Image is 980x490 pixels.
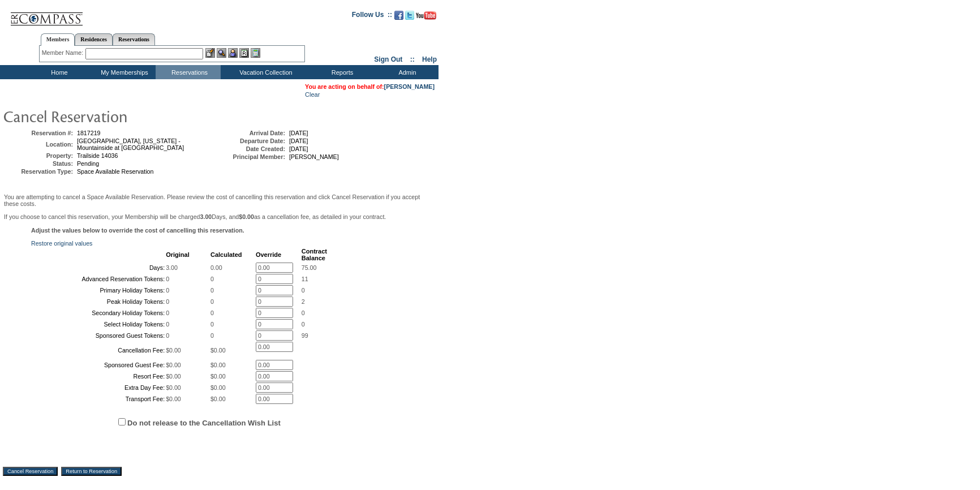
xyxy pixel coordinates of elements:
td: Reservations [156,65,221,79]
td: Follow Us :: [352,10,392,23]
span: $0.00 [166,373,181,380]
img: b_calculator.gif [251,48,260,58]
td: Admin [373,65,439,79]
span: 0 [210,287,214,294]
span: 2 [302,298,305,305]
a: Subscribe to our YouTube Channel [416,14,436,21]
td: Secondary Holiday Tokens: [32,308,165,318]
span: 0 [302,310,305,316]
span: 0 [210,276,214,282]
p: If you choose to cancel this reservation, your Membership will be charged Days, and as a cancella... [4,213,435,220]
span: [DATE] [289,130,308,136]
span: Space Available Reservation [77,168,153,175]
span: 11 [302,276,308,282]
td: Advanced Reservation Tokens: [32,274,165,284]
a: Restore original values [31,240,92,247]
span: $0.00 [166,362,181,368]
img: Become our fan on Facebook [394,11,403,20]
span: 0 [166,310,169,316]
td: Reservation #: [5,130,73,136]
span: 0 [166,276,169,282]
span: $0.00 [166,396,181,402]
td: Select Holiday Tokens: [32,319,165,329]
img: Impersonate [228,48,238,58]
span: 75.00 [302,264,317,271]
input: Return to Reservation [61,467,122,476]
span: [GEOGRAPHIC_DATA], [US_STATE] - Mountainside at [GEOGRAPHIC_DATA] [77,137,184,151]
td: Property: [5,152,73,159]
td: Extra Day Fee: [32,382,165,393]
span: $0.00 [210,396,226,402]
td: Arrival Date: [217,130,285,136]
b: Original [166,251,190,258]
b: Override [256,251,281,258]
span: Pending [77,160,99,167]
span: :: [410,55,415,63]
a: Help [422,55,437,63]
img: Compass Home [10,3,83,26]
td: Transport Fee: [32,394,165,404]
img: Reservations [239,48,249,58]
b: 3.00 [200,213,212,220]
td: Principal Member: [217,153,285,160]
a: Reservations [113,33,155,45]
span: [PERSON_NAME] [289,153,339,160]
b: Contract Balance [302,248,327,261]
a: Clear [305,91,320,98]
td: Location: [5,137,73,151]
span: $0.00 [210,373,226,380]
span: Trailside 14036 [77,152,118,159]
span: $0.00 [210,384,226,391]
td: Departure Date: [217,137,285,144]
span: $0.00 [166,347,181,354]
span: $0.00 [210,362,226,368]
span: 3.00 [166,264,178,271]
b: Adjust the values below to override the cost of cancelling this reservation. [31,227,244,234]
span: 0 [210,332,214,339]
td: Sponsored Guest Tokens: [32,330,165,341]
span: $0.00 [210,347,226,354]
span: $0.00 [166,384,181,391]
span: 0 [302,287,305,294]
span: 0 [302,321,305,328]
td: Cancellation Fee: [32,342,165,359]
span: [DATE] [289,145,308,152]
a: Residences [75,33,113,45]
td: Peak Holiday Tokens: [32,296,165,307]
span: 1817219 [77,130,101,136]
td: Date Created: [217,145,285,152]
label: Do not release to the Cancellation Wish List [127,419,281,427]
a: Sign Out [374,55,402,63]
input: Cancel Reservation [3,467,58,476]
td: My Memberships [91,65,156,79]
b: Calculated [210,251,242,258]
span: 0 [210,310,214,316]
img: Follow us on Twitter [405,11,414,20]
a: Members [41,33,75,46]
img: pgTtlCancelRes.gif [3,105,229,127]
a: [PERSON_NAME] [384,83,435,90]
td: Days: [32,263,165,273]
td: Home [25,65,91,79]
img: View [217,48,226,58]
span: 99 [302,332,308,339]
span: 0 [166,332,169,339]
td: Reports [308,65,373,79]
td: Primary Holiday Tokens: [32,285,165,295]
div: Member Name: [42,48,85,58]
span: 0 [210,298,214,305]
td: Vacation Collection [221,65,308,79]
p: You are attempting to cancel a Space Available Reservation. Please review the cost of cancelling ... [4,194,435,207]
span: [DATE] [289,137,308,144]
span: 0 [166,321,169,328]
a: Become our fan on Facebook [394,14,403,21]
a: Follow us on Twitter [405,14,414,21]
span: You are acting on behalf of: [305,83,435,90]
img: Subscribe to our YouTube Channel [416,11,436,20]
td: Reservation Type: [5,168,73,175]
b: $0.00 [239,213,254,220]
td: Sponsored Guest Fee: [32,360,165,370]
td: Resort Fee: [32,371,165,381]
img: b_edit.gif [205,48,215,58]
span: 0.00 [210,264,222,271]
